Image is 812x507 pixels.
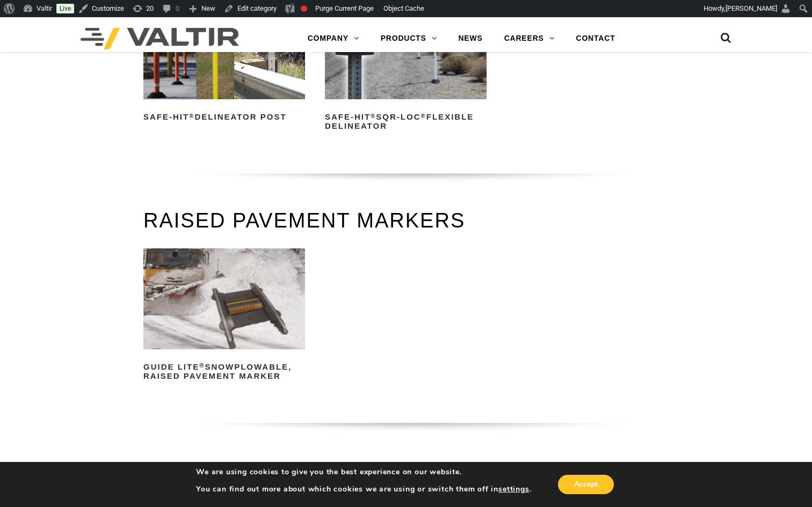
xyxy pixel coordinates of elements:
[370,28,448,49] a: PRODUCTS
[196,467,531,477] p: We are using cookies to give you the best experience on our website.
[143,359,305,385] h2: GUIDE LITE Snowplowable, Raised Pavement Marker
[199,362,205,369] sup: ®
[726,4,777,12] span: [PERSON_NAME]
[56,4,74,13] a: Live
[558,475,614,494] button: Accept
[494,28,565,49] a: CAREERS
[325,109,487,135] h2: Safe-Hit SQR-LOC Flexible Delineator
[498,484,529,494] button: settings
[421,113,426,119] sup: ®
[297,28,370,49] a: COMPANY
[143,209,465,232] a: RAISED PAVEMENT MARKERS
[189,113,194,119] sup: ®
[565,28,626,49] a: CONTACT
[143,248,305,385] a: GUIDE LITE®Snowplowable, Raised Pavement Marker
[81,28,239,49] img: Valtir
[143,109,305,126] h2: Safe-Hit Delineator Post
[301,5,307,12] div: Needs improvement
[447,28,493,49] a: NEWS
[371,113,376,119] sup: ®
[196,484,531,494] p: You can find out more about which cookies we are using or switch them off in .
